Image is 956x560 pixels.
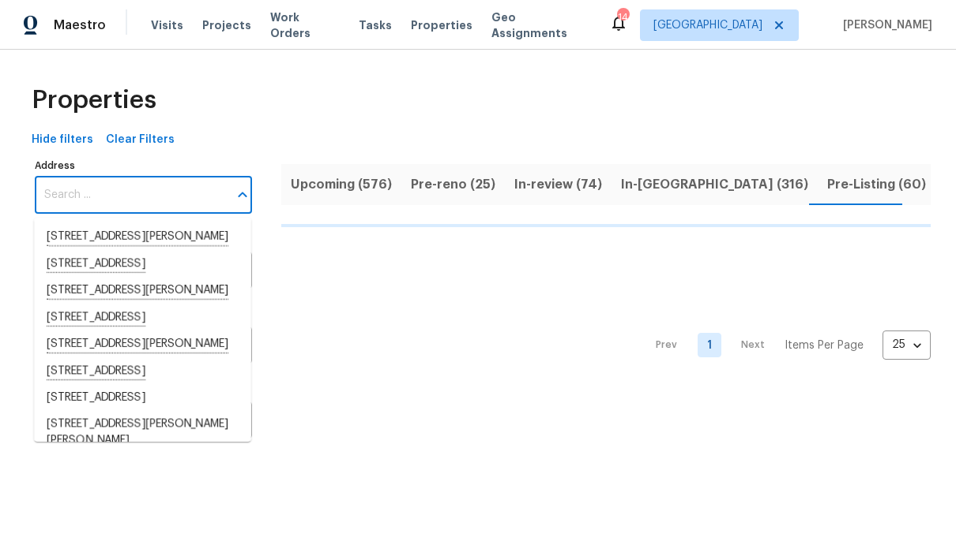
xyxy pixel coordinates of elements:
[151,17,183,33] span: Visits
[491,9,590,41] span: Geo Assignments
[25,125,100,155] button: Hide filters
[617,9,628,25] div: 14
[411,17,472,33] span: Properties
[883,324,931,365] div: 25
[35,161,252,170] label: Address
[411,174,495,196] span: Pre-reno (25)
[100,125,181,155] button: Clear Filters
[35,177,228,214] input: Search ...
[106,130,175,150] span: Clear Filters
[641,237,931,454] nav: Pagination Navigation
[785,338,864,353] p: Items Per Page
[32,130,93,150] span: Hide filters
[34,411,251,454] li: [STREET_ADDRESS][PERSON_NAME][PERSON_NAME]
[32,92,156,108] span: Properties
[202,17,251,33] span: Projects
[34,385,251,411] li: [STREET_ADDRESS]
[291,174,392,196] span: Upcoming (576)
[359,20,392,31] span: Tasks
[514,174,602,196] span: In-review (74)
[270,9,340,41] span: Work Orders
[54,17,106,33] span: Maestro
[698,333,721,357] a: Goto page 1
[837,17,932,33] span: [PERSON_NAME]
[653,17,762,33] span: [GEOGRAPHIC_DATA]
[231,184,254,206] button: Close
[827,174,926,196] span: Pre-Listing (60)
[621,174,808,196] span: In-[GEOGRAPHIC_DATA] (316)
